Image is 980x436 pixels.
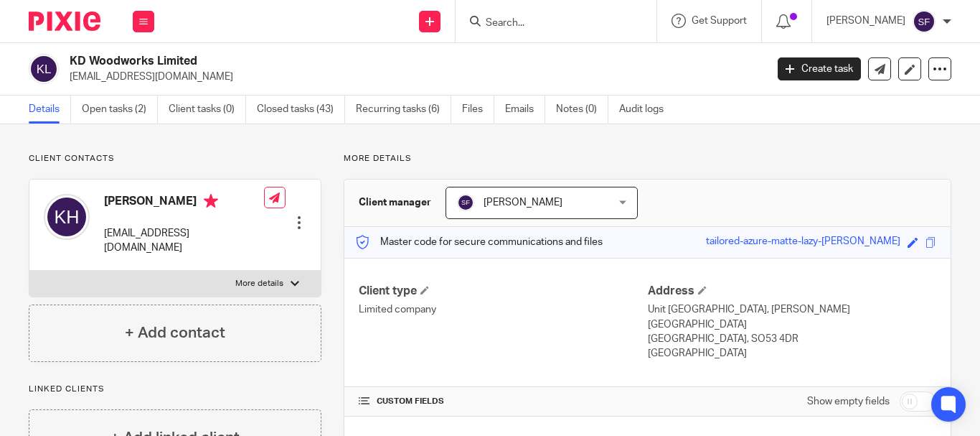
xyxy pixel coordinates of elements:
[104,194,264,212] h4: [PERSON_NAME]
[359,302,647,317] p: Limited company
[29,54,59,84] img: svg%3E
[104,226,264,256] p: [EMAIL_ADDRESS][DOMAIN_NAME]
[556,96,608,124] a: Notes (0)
[70,70,756,84] p: [EMAIL_ADDRESS][DOMAIN_NAME]
[484,198,562,208] span: [PERSON_NAME]
[344,153,951,164] p: More details
[356,96,451,124] a: Recurring tasks (6)
[778,57,861,80] a: Create task
[359,195,431,210] h3: Client manager
[484,17,613,30] input: Search
[70,54,619,69] h2: KD Woodworks Limited
[692,16,747,26] span: Get Support
[619,96,674,124] a: Audit logs
[648,332,936,346] p: [GEOGRAPHIC_DATA], SO53 4DR
[29,11,100,31] img: Pixie
[462,96,494,124] a: Files
[359,396,647,407] h4: CUSTOM FIELDS
[125,322,225,344] h4: + Add contact
[169,96,246,124] a: Client tasks (0)
[457,194,474,211] img: svg%3E
[204,194,218,208] i: Primary
[29,153,321,164] p: Client contacts
[648,284,936,299] h4: Address
[706,234,900,251] div: tailored-azure-matte-lazy-[PERSON_NAME]
[359,284,647,299] h4: Client type
[235,278,283,289] p: More details
[648,302,936,332] p: Unit [GEOGRAPHIC_DATA], [PERSON_NAME][GEOGRAPHIC_DATA]
[29,384,321,395] p: Linked clients
[913,10,936,33] img: svg%3E
[807,394,890,409] label: Show empty fields
[505,96,545,124] a: Emails
[355,235,603,249] p: Master code for secure communications and files
[257,96,345,124] a: Closed tasks (43)
[826,14,905,28] p: [PERSON_NAME]
[44,194,90,240] img: svg%3E
[648,346,936,361] p: [GEOGRAPHIC_DATA]
[29,96,71,124] a: Details
[82,96,158,124] a: Open tasks (2)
